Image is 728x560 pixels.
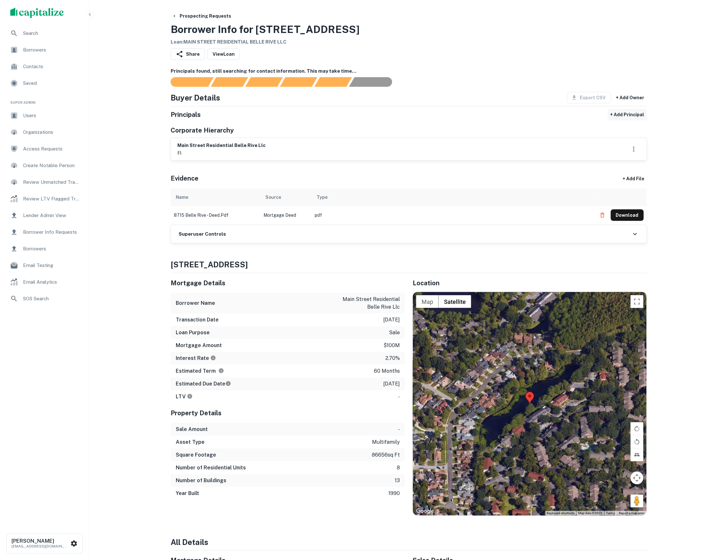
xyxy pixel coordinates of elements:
[12,544,69,549] p: [EMAIL_ADDRESS][DOMAIN_NAME]
[23,262,80,269] span: Email Testing
[176,316,219,324] h6: Transaction Date
[5,26,84,41] div: Search
[171,22,360,37] h3: Borrower Info for [STREET_ADDRESS]
[23,278,80,286] span: Email Analytics
[177,149,266,157] p: fl
[611,209,644,221] button: Download
[218,368,224,374] svg: Term is based on a standard schedule for this type of loan.
[5,174,84,190] a: Review Unmatched Transactions
[23,46,80,54] span: Borrowers
[397,464,400,472] p: 8
[597,210,608,220] button: Delete file
[171,174,198,183] h5: Evidence
[5,108,84,123] a: Users
[372,438,400,446] p: multifamily
[163,77,211,87] div: Sending borrower request to AI...
[245,77,283,87] div: Documents found, AI parsing details...
[416,295,439,308] button: Show street map
[5,141,84,157] div: Access Requests
[176,393,193,401] h6: LTV
[171,68,647,75] h6: Principals found, still searching for contact information. This may take time...
[5,258,84,273] a: Email Testing
[207,48,240,60] a: ViewLoan
[171,536,647,548] h4: All Details
[383,316,400,324] p: [DATE]
[619,511,645,515] a: Report a map error
[280,77,317,87] div: Principals found, AI now looking for contact information...
[611,173,656,184] div: + Add File
[23,195,80,203] span: Review LTV Flagged Transactions
[5,125,84,140] a: Organizations
[176,354,216,362] h6: Interest Rate
[12,539,69,544] h6: [PERSON_NAME]
[23,145,80,153] span: Access Requests
[171,188,647,224] div: scrollable content
[177,142,266,149] h6: main street residential belle rive llc
[176,464,246,472] h6: Number of Residential Units
[415,507,436,515] a: Open this area in Google Maps (opens a new window)
[5,291,84,306] a: SOS Search
[5,224,84,240] a: Borrower Info Requests
[631,495,643,507] button: Drag Pegman onto the map to open Street View
[23,29,80,37] span: Search
[311,188,594,206] th: Type
[171,92,220,103] h4: Buyer Details
[5,191,84,207] a: Review LTV Flagged Transactions
[631,449,643,461] button: Tilt map
[23,162,80,169] span: Create Notable Person
[374,367,400,375] p: 60 months
[211,77,248,87] div: Your request is received and processing...
[176,380,231,388] h6: Estimated Due Date
[176,438,205,446] h6: Asset Type
[5,92,84,108] li: Super Admin
[395,477,400,484] p: 13
[23,178,80,186] span: Review Unmatched Transactions
[5,274,84,290] a: Email Analytics
[23,63,80,70] span: Contacts
[260,188,311,206] th: Source
[317,193,328,201] div: Type
[5,59,84,74] a: Contacts
[23,245,80,253] span: Borrowers
[171,126,234,135] h5: Corporate Hierarchy
[23,79,80,87] span: Saved
[10,8,64,18] img: capitalize-logo.png
[413,278,647,288] h5: Location
[578,511,603,515] span: Map data ©2025
[5,42,84,58] a: Borrowers
[6,534,83,554] button: [PERSON_NAME][EMAIL_ADDRESS][DOMAIN_NAME]
[398,393,400,401] p: -
[439,295,471,308] button: Show satellite imagery
[696,509,728,540] iframe: Chat Widget
[5,158,84,173] a: Create Notable Person
[311,206,594,224] td: pdf
[372,451,400,459] p: 86656 sq ft
[547,511,575,515] button: Keyboard shortcuts
[210,355,216,361] svg: The interest rates displayed on the website are for informational purposes only and may be report...
[176,193,188,201] div: Name
[171,188,260,206] th: Name
[171,408,405,418] h5: Property Details
[631,472,643,484] button: Map camera controls
[176,367,224,375] h6: Estimated Term
[5,76,84,91] a: Saved
[171,206,260,224] td: 8715 belle rive - deed.pdf
[388,490,400,497] p: 1990
[606,511,615,515] a: Terms (opens in new tab)
[23,228,80,236] span: Borrower Info Requests
[5,241,84,256] div: Borrowers
[176,451,216,459] h6: Square Footage
[265,193,281,201] div: Source
[342,296,400,311] p: main street residential belle rive llc
[5,208,84,223] a: Lender Admin View
[23,112,80,119] span: Users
